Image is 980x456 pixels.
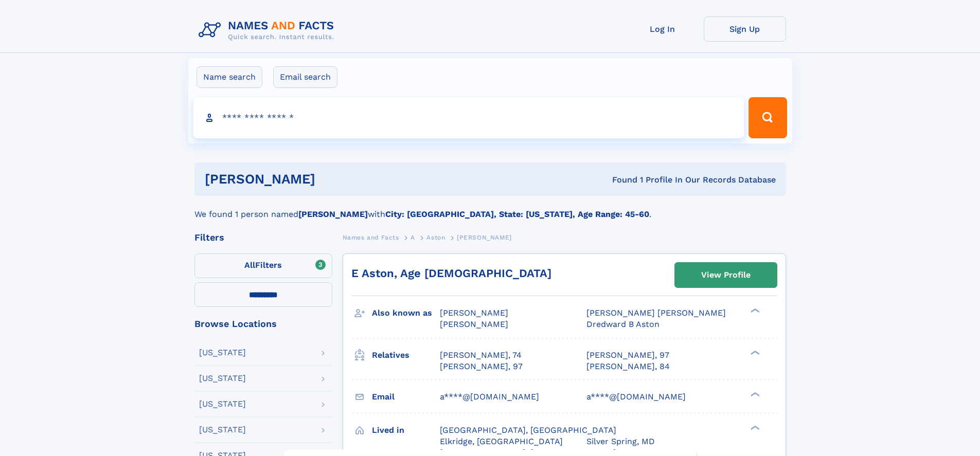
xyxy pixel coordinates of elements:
span: Elkridge, [GEOGRAPHIC_DATA] [440,436,563,446]
h3: Lived in [372,422,440,439]
div: Found 1 Profile In Our Records Database [464,174,776,186]
label: Name search [197,66,262,88]
span: [GEOGRAPHIC_DATA], [GEOGRAPHIC_DATA] [440,425,616,435]
a: E Aston, Age [DEMOGRAPHIC_DATA] [351,267,551,280]
h3: Relatives [372,346,440,364]
span: [PERSON_NAME] [440,308,508,318]
span: Aston [426,234,445,241]
div: Browse Locations [194,319,332,329]
div: [US_STATE] [199,400,246,408]
span: A [411,234,415,241]
b: [PERSON_NAME] [298,209,368,219]
div: [US_STATE] [199,426,246,434]
img: Logo Names and Facts [194,16,343,44]
a: [PERSON_NAME], 84 [586,361,670,372]
div: [US_STATE] [199,374,246,382]
span: [PERSON_NAME] [440,319,508,329]
a: [PERSON_NAME], 97 [586,350,669,361]
div: ❯ [748,424,760,431]
h3: Email [372,388,440,406]
div: ❯ [748,349,760,356]
a: [PERSON_NAME], 97 [440,361,523,372]
a: Sign Up [704,16,786,42]
input: search input [193,97,744,138]
a: [PERSON_NAME], 74 [440,350,522,361]
div: ❯ [748,307,760,314]
span: All [244,260,255,270]
span: Dredward B Aston [586,319,660,329]
div: Filters [194,233,332,242]
span: [PERSON_NAME] [457,234,512,241]
div: We found 1 person named with . [194,196,786,221]
span: [PERSON_NAME] [PERSON_NAME] [586,308,726,318]
b: City: [GEOGRAPHIC_DATA], State: [US_STATE], Age Range: 45-60 [385,209,649,219]
label: Email search [273,66,337,88]
h1: [PERSON_NAME] [205,173,464,186]
a: Names and Facts [343,231,399,244]
a: View Profile [675,263,777,287]
div: [US_STATE] [199,349,246,357]
button: Search Button [749,97,787,138]
span: Silver Spring, MD [586,436,655,446]
div: ❯ [748,391,760,397]
a: Aston [426,231,445,244]
label: Filters [194,253,332,278]
h3: Also known as [372,304,440,322]
a: Log In [621,16,704,42]
div: View Profile [701,263,751,287]
a: A [411,231,415,244]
